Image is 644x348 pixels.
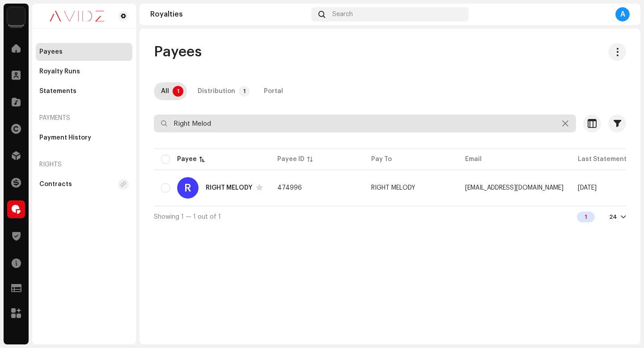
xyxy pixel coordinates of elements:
[609,213,617,221] div: 24
[36,175,132,193] re-m-nav-item: Contracts
[150,11,308,18] div: Royalties
[615,7,630,21] div: A
[36,63,132,81] re-m-nav-item: Royalty Runs
[39,68,80,75] div: Royalty Runs
[154,214,221,220] span: Showing 1 — 1 out of 1
[36,82,132,100] re-m-nav-item: Statements
[154,115,576,132] input: Search
[36,107,132,129] re-a-nav-header: Payments
[161,82,169,100] div: All
[177,155,197,164] div: Payee
[39,88,76,95] div: Statements
[578,155,627,164] div: Last Statement
[173,86,183,97] p-badge: 1
[465,185,563,191] span: divyanshsinha098@gmail.com
[39,48,63,55] div: Payees
[578,185,597,191] span: Jun 2025
[206,185,252,191] div: RIGHT MELODY
[154,43,202,61] span: Payees
[177,177,199,199] div: R
[332,11,353,18] span: Search
[264,82,283,100] div: Portal
[577,212,595,222] div: 1
[7,7,25,25] img: 10d72f0b-d06a-424f-aeaa-9c9f537e57b6
[39,11,114,21] img: 0c631eef-60b6-411a-a233-6856366a70de
[277,185,302,191] span: 474996
[36,43,132,61] re-m-nav-item: Payees
[39,181,72,188] div: Contracts
[198,82,235,100] div: Distribution
[277,155,305,164] div: Payee ID
[371,185,415,191] span: RIGHT MELODY
[239,86,250,97] p-badge: 1
[39,134,91,141] div: Payment History
[36,154,132,175] re-a-nav-header: Rights
[36,129,132,147] re-m-nav-item: Payment History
